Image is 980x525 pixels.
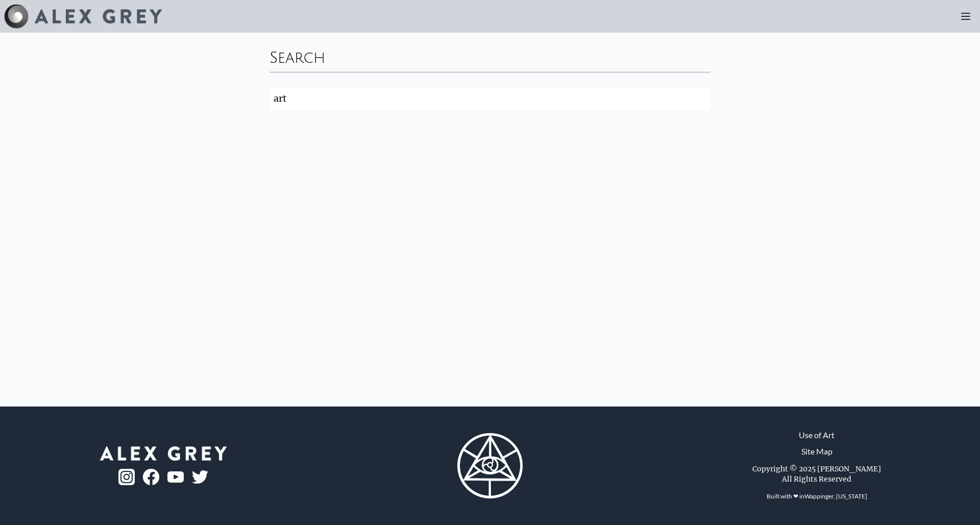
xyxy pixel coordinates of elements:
div: Built with ❤ in [763,488,871,505]
img: youtube-logo.png [167,471,184,483]
a: Site Map [801,445,832,458]
img: fb-logo.png [143,469,159,485]
div: Copyright © 2025 [PERSON_NAME] [752,464,881,474]
div: Search [269,41,710,71]
a: Wappinger, [US_STATE] [804,492,867,500]
div: All Rights Reserved [782,474,851,484]
img: ig-logo.png [118,469,135,485]
input: Search... [269,87,710,110]
img: twitter-logo.png [192,470,208,484]
a: Use of Art [799,429,835,441]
